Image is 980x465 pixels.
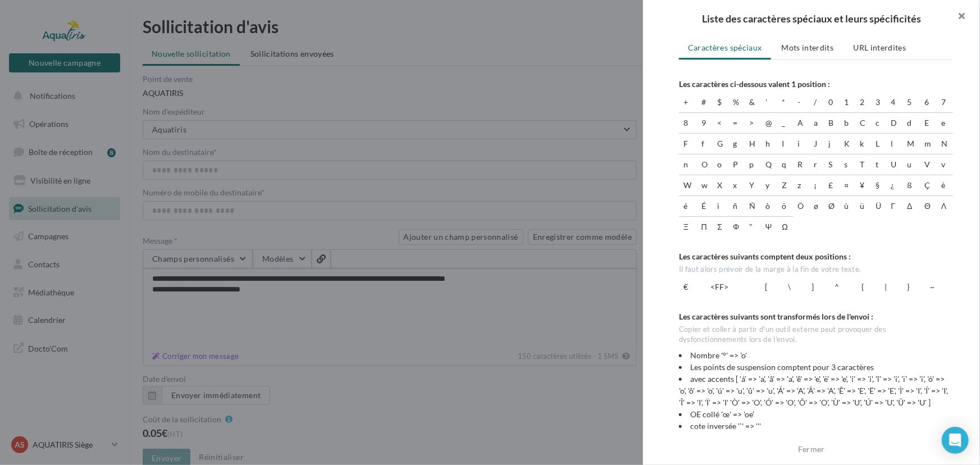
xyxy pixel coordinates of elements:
[679,250,953,262] div: Les caractères suivants comptent deux positions :
[713,92,729,113] td: $
[679,92,697,113] td: +
[794,134,810,154] td: i
[855,196,871,217] td: ü
[728,92,745,113] td: %
[855,92,871,113] td: 2
[713,196,729,217] td: ì
[840,175,856,196] td: ¤
[855,175,871,196] td: ¥
[745,154,761,175] td: p
[794,443,829,456] button: Corriger mon message 150 caractères utilisés - 1 SMS Liste des caractères spéciaux et leurs spéci...
[745,92,761,113] td: &
[679,154,697,175] td: n
[745,175,761,196] td: Y
[920,154,937,175] td: V
[794,196,810,217] td: Ö
[679,78,953,90] div: Les caractères ci-dessous valent 1 position :
[810,92,824,113] td: /
[871,154,887,175] td: t
[810,196,824,217] td: ø
[679,134,697,154] td: F
[903,92,920,113] td: 5
[728,113,745,134] td: =
[679,265,953,275] div: Il faut alors prévoir de la marge à la fin de votre texte.
[887,175,903,196] td: ¿
[661,13,962,24] h2: Liste des caractères spéciaux et leurs spécificités
[855,134,871,154] td: k
[920,134,937,154] td: m
[937,134,953,154] td: N
[761,154,778,175] td: Q
[937,92,953,113] td: 7
[810,175,824,196] td: ¡
[679,113,697,134] td: 8
[942,427,969,454] div: Open Intercom Messenger
[937,154,953,175] td: v
[778,113,794,134] td: _
[810,113,824,134] td: a
[830,277,858,297] td: ^
[920,196,937,217] td: Θ
[824,113,840,134] td: B
[858,277,880,297] td: {
[937,196,953,217] td: Λ
[778,175,794,196] td: Z
[824,154,840,175] td: S
[679,325,953,345] div: Copier et coller à partir d'un outil externe peut provoquer des dysfonctionnements lors de l'envoi.
[871,175,887,196] td: §
[761,113,778,134] td: @
[679,175,697,196] td: W
[713,175,729,196] td: X
[903,277,926,297] td: }
[782,43,834,52] span: Mots interdits
[887,113,903,134] td: D
[824,196,840,217] td: Ø
[761,217,778,238] td: Ψ
[920,113,937,134] td: E
[728,175,745,196] td: x
[778,154,794,175] td: q
[840,154,856,175] td: s
[706,277,761,297] td: <FF>
[903,134,920,154] td: M
[679,196,697,217] td: é
[778,217,794,238] td: Ω
[761,196,778,217] td: ò
[926,277,953,297] td: ~
[887,92,903,113] td: 4
[697,175,713,196] td: w
[713,154,729,175] td: o
[871,113,887,134] td: c
[745,217,761,238] td: "
[679,408,953,420] li: OE collé 'œ' => 'oe'
[679,420,953,432] li: cote inversée '`' => '''
[745,196,761,217] td: Ñ
[697,113,713,134] td: 9
[761,175,778,196] td: y
[840,196,856,217] td: ù
[920,92,937,113] td: 6
[761,277,783,297] td: [
[855,113,871,134] td: C
[824,92,840,113] td: 0
[840,134,856,154] td: K
[937,113,953,134] td: e
[783,277,808,297] td: \
[728,217,745,238] td: Φ
[871,196,887,217] td: Ü
[808,277,830,297] td: ]
[697,92,713,113] td: #
[713,113,729,134] td: <
[887,134,903,154] td: l
[679,277,706,297] td: €
[937,175,953,196] td: è
[810,134,824,154] td: J
[810,154,824,175] td: r
[840,113,856,134] td: b
[679,217,697,238] td: Ξ
[794,154,810,175] td: R
[697,196,713,217] td: É
[761,134,778,154] td: h
[920,175,937,196] td: Ç
[778,196,794,217] td: ö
